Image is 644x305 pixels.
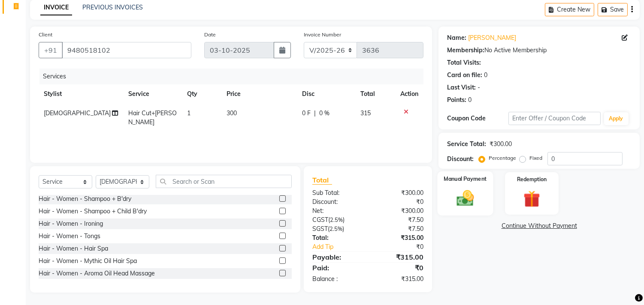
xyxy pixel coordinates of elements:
a: [PERSON_NAME] [468,33,516,42]
div: Last Visit: [447,83,476,92]
button: Save [598,3,628,16]
div: Hair - Women - Ironing [39,219,103,228]
div: 0 [468,96,472,105]
label: Percentage [489,154,516,162]
th: Price [221,84,297,104]
div: ₹300.00 [368,206,430,215]
div: ₹315.00 [368,233,430,242]
div: Coupon Code [447,114,508,123]
div: Name: [447,33,466,42]
div: ₹300.00 [368,188,430,197]
span: 2.5% [330,216,343,223]
button: +91 [39,42,63,58]
div: Service Total: [447,140,486,149]
span: 315 [360,109,371,117]
input: Search by Name/Mobile/Email/Code [62,42,191,58]
div: ( ) [306,224,368,233]
div: Discount: [306,197,368,206]
span: | [314,109,316,118]
span: SGST [312,225,328,233]
th: Stylist [39,84,123,104]
div: Card on file: [447,71,482,80]
span: 0 F [302,109,311,118]
th: Total [355,84,395,104]
div: ₹0 [368,263,430,273]
div: Sub Total: [306,188,368,197]
div: Balance : [306,275,368,284]
div: ₹315.00 [368,275,430,284]
label: Invoice Number [304,31,341,39]
div: ₹0 [378,242,430,251]
div: No Active Membership [447,46,631,55]
div: ₹315.00 [368,252,430,262]
div: Hair - Women - Shampoo + Child B'dry [39,207,147,216]
th: Disc [297,84,355,104]
input: Search or Scan [156,175,292,188]
th: Action [395,84,423,104]
label: Date [204,31,216,39]
div: ₹300.00 [490,140,512,149]
th: Qty [182,84,221,104]
div: ₹7.50 [368,215,430,224]
span: CGST [312,216,328,224]
a: Continue Without Payment [440,221,638,230]
input: Enter Offer / Coupon Code [508,112,600,125]
div: Discount: [447,155,474,164]
span: 300 [227,109,237,117]
th: Service [123,84,182,104]
div: Paid: [306,263,368,273]
div: Membership: [447,46,484,55]
div: ₹0 [368,197,430,206]
div: - [478,83,480,92]
img: _cash.svg [451,188,480,209]
div: Payable: [306,252,368,262]
div: Total: [306,233,368,242]
span: 2.5% [330,225,342,232]
div: Hair - Women - Mythic Oil Hair Spa [39,257,137,266]
span: [DEMOGRAPHIC_DATA] [44,109,111,117]
div: Services [39,69,430,84]
label: Redemption [517,176,547,183]
label: Fixed [529,154,542,162]
span: Hair Cut+[PERSON_NAME] [128,109,177,126]
div: Hair - Women - Tongs [39,232,100,241]
div: ₹7.50 [368,224,430,233]
div: Points: [447,96,466,105]
a: PREVIOUS INVOICES [82,3,143,11]
div: Total Visits: [447,58,481,67]
div: Hair - Women - Aroma Oil Head Massage [39,269,155,278]
div: 0 [484,71,487,80]
div: Hair - Women - Shampoo + B'dry [39,194,131,203]
div: Net: [306,206,368,215]
span: 1 [187,109,190,117]
button: Create New [545,3,594,16]
label: Manual Payment [444,175,487,183]
span: 0 % [319,109,330,118]
label: Client [39,31,52,39]
div: ( ) [306,215,368,224]
button: Apply [604,112,629,125]
span: Total [312,176,332,185]
a: Add Tip [306,242,378,251]
div: Hair - Women - Hair Spa [39,244,108,253]
img: _gift.svg [518,188,545,209]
